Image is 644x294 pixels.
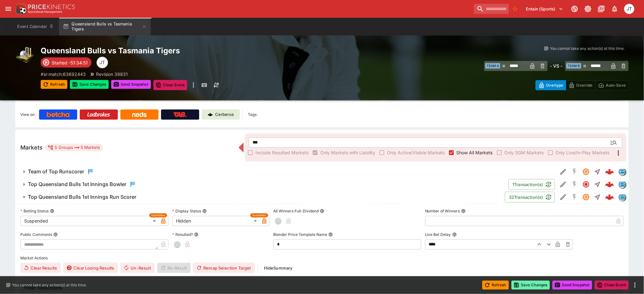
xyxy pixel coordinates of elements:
[609,3,620,15] button: Notifications
[605,180,614,189] img: logo-cerberus--red.svg
[536,80,629,90] div: Start From
[194,232,199,237] button: Resulted?
[452,232,457,237] button: Live Bet Delay
[202,110,240,120] a: Cerberus
[329,232,333,237] button: Blender Price Template Name
[566,80,595,90] button: Override
[320,209,324,213] button: All Winners Full-Dividend
[569,191,580,203] button: SGM Disabled
[425,208,460,214] p: Number of Winners
[558,191,569,203] button: Edit Detail
[580,166,592,177] button: Suspended
[485,63,500,69] span: Team A
[172,216,259,226] div: Hidden
[248,110,257,120] label: Tags:
[603,191,616,204] a: b50b5ed5-4f35-4b45-b5e1-54ceb22a7d1d
[592,166,603,177] button: Straight
[603,178,616,191] a: df00f251-3f41-4f6f-b8bb-8ae14435781e
[619,181,626,188] div: betradar
[510,4,520,14] button: No Bookmarks
[20,263,61,273] button: Clear Results
[132,112,146,117] img: Neds
[536,80,566,90] button: Overtype
[619,168,626,175] img: betradar
[3,3,14,15] button: open drawer
[582,3,594,15] button: Toggle light/dark mode
[59,18,151,36] button: Queensland Bulls vs Tasmania Tigers
[41,80,67,89] button: Refresh
[202,209,207,213] button: Display Status
[580,179,592,190] button: Closed
[580,191,592,203] button: Suspended
[28,181,126,188] h6: Top Queensland Bulls 1st Innings Bowler
[605,193,614,202] img: logo-cerberus--red.svg
[87,112,110,117] img: Ladbrokes
[14,3,27,15] img: PriceKinetics Logo
[606,82,626,89] p: Auto-Save
[619,194,626,201] img: betradar
[509,179,555,190] button: 1Transaction(s)
[273,232,327,237] p: Blender Price Template Name
[556,149,610,156] span: Only Live/In-Play Markets
[111,80,151,89] button: Send Snapshot
[595,80,629,90] button: Auto-Save
[605,193,614,202] div: b50b5ed5-4f35-4b45-b5e1-54ceb22a7d1d
[474,4,509,14] input: search
[50,209,54,213] button: Betting Status
[52,59,88,66] p: Started -51:34:51
[15,191,505,204] button: Top Queensland Bulls 1st Innings Run Scorer
[546,82,563,89] p: Overtype
[550,63,563,69] h6: - VS -
[273,208,319,214] p: All Winners Full-Dividend
[622,2,636,16] button: Joshua Thomson
[260,263,296,273] button: HideSummary
[552,281,592,290] button: Send Snapshot
[505,192,555,203] button: 32Transaction(s)
[20,232,52,237] p: Public Comments
[522,4,567,14] button: Select Tenant
[20,208,49,214] p: Betting Status
[550,46,625,51] p: You cannot take any action(s) at this time.
[619,193,626,201] div: betradar
[28,194,136,200] h6: Top Queensland Bulls 1st Innings Run Scorer
[47,112,70,117] img: Betcha
[20,144,43,151] h5: Markets
[151,213,165,217] span: Overridden
[193,263,255,273] button: Remap Selection Target
[15,178,509,191] button: Top Queensland Bulls 1st Innings Bowler
[63,263,118,273] button: Clear Losing Results
[624,4,634,14] div: Joshua Thomson
[20,110,37,120] label: View on :
[172,232,193,237] p: Resulted?
[53,232,58,237] button: Public Comments
[120,263,154,273] button: Un-Result
[569,166,580,177] button: SGM Disabled
[619,181,626,188] img: betradar
[28,168,84,175] h6: Team of Top Runscorer
[582,168,590,176] svg: Suspended
[582,181,590,188] svg: Closed
[566,63,581,69] span: Team B
[608,137,620,148] button: Open
[320,149,375,156] span: Only Markets with Liability
[595,281,629,290] button: Close Event
[20,253,624,263] label: Market Actions
[215,111,234,118] p: Cerberus
[190,80,197,90] button: more
[28,10,62,13] img: Sportsbook Management
[173,112,187,117] img: TabNZ
[582,193,590,201] svg: Suspended
[569,3,580,15] button: Connected to PK
[576,82,593,89] p: Override
[605,167,614,176] div: b94ca18d-fcf9-404e-8289-5cae21ae1559
[505,149,544,156] span: Only SGM Markets
[482,281,509,290] button: Refresh
[96,71,128,77] p: Revision 39831
[15,46,36,66] img: cricket.png
[461,209,466,213] button: Number of Winners
[48,144,100,151] div: 5 Groups 5 Markets
[596,3,607,15] button: Documentation
[28,4,75,9] img: PriceKinetics
[512,281,550,290] button: Save Changes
